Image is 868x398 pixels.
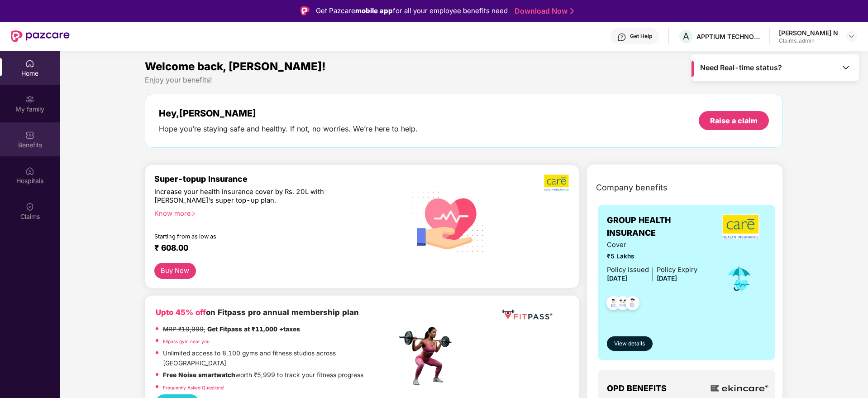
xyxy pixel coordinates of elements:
div: Hope you’re staying safe and healthy. If not, no worries. We’re here to help. [159,124,418,134]
span: Need Real-time status? [700,63,782,73]
button: View details [607,336,653,351]
img: svg+xml;base64,PHN2ZyBpZD0iSG9tZSIgeG1sbnM9Imh0dHA6Ly93d3cudzMub3JnLzIwMDAvc3ZnIiB3aWR0aD0iMjAiIG... [25,59,34,68]
div: Know more [154,209,391,216]
img: fpp.png [396,325,460,388]
span: Welcome back, [PERSON_NAME]! [145,60,326,73]
del: MRP ₹19,999, [163,325,205,333]
span: [DATE] [657,275,677,282]
span: GROUP HEALTH INSURANCE [607,214,715,240]
div: Get Pazcare for all your employee benefits need [316,5,508,16]
div: Policy Expiry [657,265,697,275]
img: New Pazcare Logo [11,30,70,42]
img: svg+xml;base64,PHN2ZyB4bWxucz0iaHR0cDovL3d3dy53My5vcmcvMjAwMC9zdmciIHdpZHRoPSI0OC45NDMiIGhlaWdodD... [621,293,644,315]
div: Claims_admin [779,37,838,44]
div: Hey, [PERSON_NAME] [159,108,418,119]
span: right [191,211,196,216]
p: Unlimited access to 8,100 gyms and fitness studios across [GEOGRAPHIC_DATA] [163,349,396,368]
div: Starting from as low as [154,233,358,239]
a: Frequently Asked Questions! [163,385,224,390]
img: Stroke [570,6,574,16]
div: APPTIUM TECHNOLOGIES INDIA PRIVATE LIMITED [696,32,760,41]
strong: Get Fitpass at ₹11,000 +taxes [207,325,300,333]
img: svg+xml;base64,PHN2ZyB4bWxucz0iaHR0cDovL3d3dy53My5vcmcvMjAwMC9zdmciIHdpZHRoPSI0OC45NDMiIGhlaWdodD... [602,293,625,315]
div: [PERSON_NAME] N [779,29,838,37]
img: insurerLogo [722,214,759,239]
div: Policy issued [607,265,649,275]
span: Company benefits [596,181,668,194]
strong: mobile app [355,6,393,15]
a: Download Now [515,6,571,16]
img: svg+xml;base64,PHN2ZyB4bWxucz0iaHR0cDovL3d3dy53My5vcmcvMjAwMC9zdmciIHhtbG5zOnhsaW5rPSJodHRwOi8vd3... [405,175,491,262]
div: ₹ 608.00 [154,243,388,254]
img: icon [725,264,754,294]
img: svg+xml;base64,PHN2ZyB4bWxucz0iaHR0cDovL3d3dy53My5vcmcvMjAwMC9zdmciIHdpZHRoPSI0OC45MTUiIGhlaWdodD... [612,293,634,315]
img: svg+xml;base64,PHN2ZyBpZD0iRHJvcGRvd24tMzJ4MzIiIHhtbG5zPSJodHRwOi8vd3d3LnczLm9yZy8yMDAwL3N2ZyIgd2... [848,33,855,40]
img: svg+xml;base64,PHN2ZyBpZD0iSGVscC0zMngzMiIgeG1sbnM9Imh0dHA6Ly93d3cudzMub3JnLzIwMDAvc3ZnIiB3aWR0aD... [617,33,626,42]
img: Toggle Icon [841,63,850,72]
img: fppp.png [500,306,554,323]
div: Increase your health insurance cover by Rs. 20L with [PERSON_NAME]’s super top-up plan. [154,188,358,205]
strong: Free Noise smartwatch [163,371,235,379]
img: svg+xml;base64,PHN2ZyBpZD0iSG9zcGl0YWxzIiB4bWxucz0iaHR0cDovL3d3dy53My5vcmcvMjAwMC9zdmciIHdpZHRoPS... [25,166,34,175]
span: A [683,31,689,42]
img: insurerLogo [707,383,771,393]
div: Raise a claim [710,116,758,126]
img: svg+xml;base64,PHN2ZyBpZD0iQ2xhaW0iIHhtbG5zPSJodHRwOi8vd3d3LnczLm9yZy8yMDAwL3N2ZyIgd2lkdGg9IjIwIi... [25,202,34,211]
a: Fitpass gym near you [163,339,210,344]
img: svg+xml;base64,PHN2ZyB3aWR0aD0iMjAiIGhlaWdodD0iMjAiIHZpZXdCb3g9IjAgMCAyMCAyMCIgZmlsbD0ibm9uZSIgeG... [25,95,34,104]
b: Upto 45% off [156,308,206,317]
p: worth ₹5,999 to track your fitness progress [163,370,363,380]
div: Super-topup Insurance [154,174,397,184]
button: Buy Now [154,263,196,279]
span: [DATE] [607,275,627,282]
span: Cover [607,240,697,250]
span: ₹5 Lakhs [607,252,697,262]
div: Get Help [630,33,652,40]
img: svg+xml;base64,PHN2ZyBpZD0iQmVuZWZpdHMiIHhtbG5zPSJodHRwOi8vd3d3LnczLm9yZy8yMDAwL3N2ZyIgd2lkdGg9Ij... [25,131,34,140]
div: Enjoy your benefits! [145,75,783,85]
span: View details [614,340,645,348]
span: OPD BENEFITS [607,382,667,395]
b: on Fitpass pro annual membership plan [156,308,359,317]
img: Logo [300,6,310,15]
img: b5dec4f62d2307b9de63beb79f102df3.png [544,174,570,191]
